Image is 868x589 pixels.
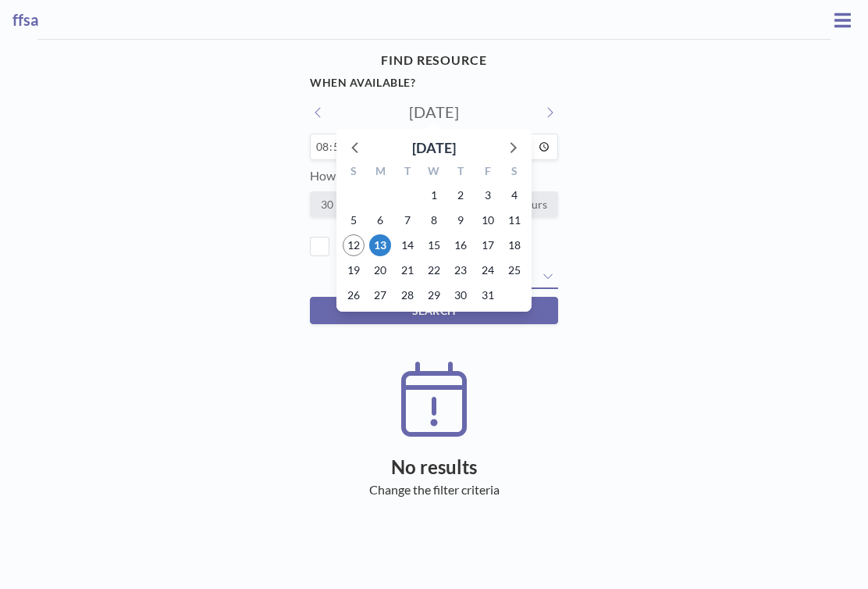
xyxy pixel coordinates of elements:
span: Monday, October 20, 2025 [369,259,391,281]
span: Thursday, October 30, 2025 [450,284,471,306]
span: Friday, October 10, 2025 [477,209,499,231]
label: 30 min [310,191,365,217]
span: Sunday, October 5, 2025 [343,209,365,231]
span: Wednesday, October 8, 2025 [423,209,445,231]
div: [DATE] [412,137,456,159]
div: F [474,162,500,183]
span: Saturday, October 25, 2025 [503,259,525,281]
span: Wednesday, October 22, 2025 [423,259,445,281]
span: Friday, October 24, 2025 [477,259,499,281]
span: Change the filter criteria [369,482,500,497]
span: Tuesday, October 14, 2025 [397,234,418,256]
span: Thursday, October 16, 2025 [450,234,471,256]
span: Wednesday, October 29, 2025 [423,284,445,306]
span: Monday, October 13, 2025 [369,234,391,256]
div: S [340,162,367,183]
span: Monday, October 6, 2025 [369,209,391,231]
span: Sunday, October 19, 2025 [343,259,365,281]
span: Thursday, October 2, 2025 [450,184,471,206]
div: M [367,162,393,183]
span: Tuesday, October 7, 2025 [397,209,418,231]
div: T [394,162,421,183]
span: Friday, October 31, 2025 [477,284,499,306]
span: Wednesday, October 1, 2025 [423,184,445,206]
div: T [447,162,474,183]
span: Saturday, October 11, 2025 [503,209,525,231]
h2: No results [310,455,558,479]
span: Sunday, October 26, 2025 [343,284,365,306]
span: Tuesday, October 28, 2025 [397,284,418,306]
span: Tuesday, October 21, 2025 [397,259,418,281]
span: Monday, October 27, 2025 [369,284,391,306]
span: Saturday, October 4, 2025 [503,184,525,206]
div: S [501,162,528,183]
h4: FIND RESOURCE [310,46,558,74]
span: Friday, October 3, 2025 [477,184,499,206]
h3: ffsa [12,10,830,30]
div: W [421,162,447,183]
span: Saturday, October 18, 2025 [503,234,525,256]
span: Friday, October 17, 2025 [477,234,499,256]
label: How long? [310,168,366,183]
span: Sunday, October 12, 2025 [343,234,365,256]
span: Wednesday, October 15, 2025 [423,234,445,256]
span: Thursday, October 23, 2025 [450,259,471,281]
button: SEARCH [310,297,558,324]
span: Thursday, October 9, 2025 [450,209,471,231]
